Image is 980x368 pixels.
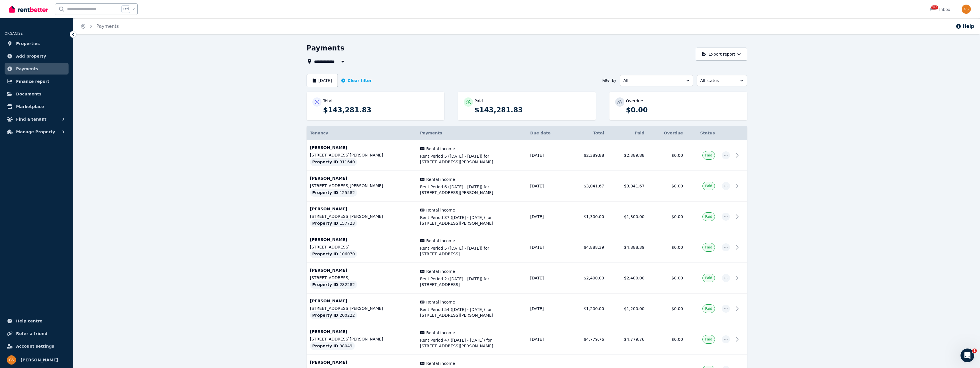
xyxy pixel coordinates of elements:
[607,263,648,293] td: $2,400.00
[671,306,683,311] span: $0.00
[9,5,48,13] img: RentBetter
[420,215,523,226] span: Rent Period 37 ([DATE] - [DATE]) for [STREET_ADDRESS][PERSON_NAME]
[607,293,648,324] td: $1,200.00
[16,103,44,110] span: Marketplace
[567,263,608,293] td: $2,400.00
[671,184,683,188] span: $0.00
[671,245,683,250] span: $0.00
[310,145,413,150] p: [PERSON_NAME]
[567,171,608,201] td: $3,041.67
[426,330,455,336] span: Rental income
[607,126,648,140] th: Paid
[310,267,413,273] p: [PERSON_NAME]
[16,53,46,60] span: Add property
[420,184,523,195] span: Rent Period 6 ([DATE] - [DATE]) for [STREET_ADDRESS][PERSON_NAME]
[16,65,38,72] span: Payments
[420,337,523,349] span: Rent Period 47 ([DATE] - [DATE]) for [STREET_ADDRESS][PERSON_NAME]
[312,159,338,165] span: Property ID
[527,293,567,324] td: [DATE]
[5,76,69,87] a: Finance report
[133,7,135,11] span: k
[620,75,693,86] button: All
[475,98,483,104] p: Paid
[16,40,40,47] span: Properties
[697,75,747,86] button: All status
[671,214,683,219] span: $0.00
[16,330,47,337] span: Refer a friend
[310,311,357,319] div: : 200222
[700,78,735,83] span: All status
[420,131,442,135] span: Payments
[426,207,455,213] span: Rental income
[696,48,747,61] button: Export report
[567,201,608,232] td: $1,300.00
[96,24,119,29] a: Payments
[73,18,126,34] nav: Breadcrumb
[420,153,523,165] span: Rent Period 5 ([DATE] - [DATE]) for [STREET_ADDRESS][PERSON_NAME]
[567,293,608,324] td: $1,200.00
[310,237,413,242] p: [PERSON_NAME]
[5,315,69,327] a: Help centre
[930,7,950,12] div: Inbox
[607,324,648,355] td: $4,779.76
[972,349,977,353] span: 1
[16,343,54,350] span: Account settings
[310,219,357,227] div: : 157723
[312,343,338,349] span: Property ID
[705,214,712,219] span: Paid
[420,245,523,257] span: Rent Period 5 ([DATE] - [DATE]) for [STREET_ADDRESS]
[705,306,712,311] span: Paid
[307,44,344,53] h1: Payments
[310,275,413,281] p: [STREET_ADDRESS]
[671,153,683,158] span: $0.00
[5,38,69,49] a: Properties
[310,342,355,350] div: : 98049
[607,201,648,232] td: $1,300.00
[16,128,55,135] span: Manage Property
[962,5,971,14] img: Gabriel Sarajinsky
[527,201,567,232] td: [DATE]
[312,190,338,195] span: Property ID
[607,232,648,263] td: $4,888.39
[648,126,686,140] th: Overdue
[323,105,439,115] p: $143,281.83
[567,140,608,171] td: $2,389.88
[307,74,338,87] button: [DATE]
[624,78,681,83] span: All
[626,98,643,104] p: Overdue
[310,336,413,342] p: [STREET_ADDRESS][PERSON_NAME]
[310,214,413,219] p: [STREET_ADDRESS][PERSON_NAME]
[705,153,712,158] span: Paid
[420,307,523,318] span: Rent Period 54 ([DATE] - [DATE]) for [STREET_ADDRESS][PERSON_NAME]
[5,113,69,125] button: Find a tenant
[671,337,683,342] span: $0.00
[310,281,357,289] div: : 282282
[5,63,69,75] a: Payments
[21,357,58,363] span: [PERSON_NAME]
[312,251,338,257] span: Property ID
[426,299,455,305] span: Rental income
[527,171,567,201] td: [DATE]
[607,140,648,171] td: $2,389.88
[705,245,712,250] span: Paid
[5,50,69,62] a: Add property
[16,78,49,85] span: Finance report
[686,126,718,140] th: Status
[16,91,42,97] span: Documents
[607,171,648,201] td: $3,041.67
[705,337,712,342] span: Paid
[426,146,455,152] span: Rental income
[310,189,357,197] div: : 125582
[310,298,413,304] p: [PERSON_NAME]
[310,359,413,365] p: [PERSON_NAME]
[420,276,523,287] span: Rent Period 2 ([DATE] - [DATE]) for [STREET_ADDRESS]
[310,152,413,158] p: [STREET_ADDRESS][PERSON_NAME]
[705,276,712,280] span: Paid
[312,312,338,318] span: Property ID
[527,140,567,171] td: [DATE]
[567,324,608,355] td: $4,779.76
[426,361,455,366] span: Rental income
[5,340,69,352] a: Account settings
[341,78,372,83] button: Clear filter
[5,88,69,100] a: Documents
